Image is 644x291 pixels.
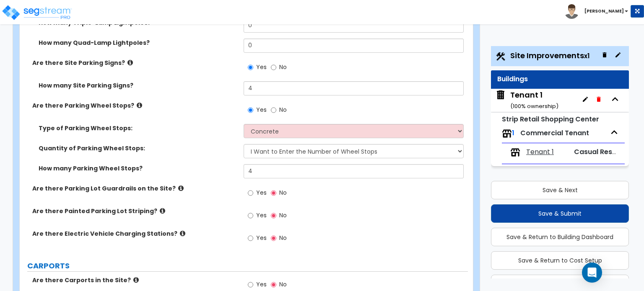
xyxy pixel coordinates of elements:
span: Yes [256,234,267,242]
i: click for more info! [127,59,133,66]
i: click for more info! [133,277,139,283]
span: Yes [256,106,267,114]
span: Yes [256,211,267,219]
button: Save & Next [491,181,629,199]
label: Type of Parking Wheel Stops: [39,124,237,132]
label: How many Site Parking Signs? [39,81,237,90]
input: No [271,188,276,198]
img: building.svg [495,90,506,100]
input: Yes [248,280,253,289]
div: Tenant 1 [510,90,558,111]
input: Yes [248,63,253,72]
div: Open Intercom Messenger [582,263,602,283]
i: click for more info! [180,230,185,237]
label: Are there Electric Vehicle Charging Stations? [32,229,237,238]
label: How many Quad-Lamp Lightpoles? [39,39,237,47]
img: logo_pro_r.png [1,4,73,21]
input: Yes [248,211,253,220]
span: 1 [512,128,514,138]
i: click for more info! [137,102,142,108]
button: Save & Return to Building Dashboard [491,228,629,246]
span: No [279,280,287,288]
small: Strip Retail Shopping Center [502,114,599,124]
span: No [279,106,287,114]
span: Yes [256,280,267,288]
label: Are there Parking Wheel Stops? [32,101,237,110]
input: Yes [248,188,253,198]
span: Tenant 1 [526,147,554,157]
div: Buildings [497,75,623,84]
input: No [271,211,276,220]
span: No [279,211,287,219]
small: x1 [584,52,589,60]
label: CARPORTS [27,260,468,271]
small: ( 100 % ownership) [510,102,558,110]
input: No [271,106,276,115]
img: Construction.png [495,51,506,62]
img: tenants.png [502,129,512,139]
input: Yes [248,106,253,115]
span: No [279,188,287,197]
img: avatar.png [564,4,579,19]
b: [PERSON_NAME] [584,8,624,14]
img: tenants.png [510,147,520,157]
input: No [271,234,276,243]
label: Are there Parking Lot Guardrails on the Site? [32,184,237,193]
i: click for more info! [160,208,165,214]
span: No [279,234,287,242]
label: Are there Carports in the Site? [32,276,237,284]
label: Quantity of Parking Wheel Stops: [39,144,237,152]
span: Yes [256,63,267,71]
label: Are there Painted Parking Lot Striping? [32,207,237,215]
label: Are there Site Parking Signs? [32,59,237,67]
i: click for more info! [178,185,184,191]
input: No [271,280,276,289]
input: Yes [248,234,253,243]
span: No [279,63,287,71]
label: How many Parking Wheel Stops? [39,164,237,173]
span: Site Improvements [510,50,589,61]
span: Tenant 1 [495,90,558,111]
input: No [271,63,276,72]
button: Save & Submit [491,204,629,223]
span: Yes [256,188,267,197]
span: Commercial Tenant [520,128,589,138]
button: Save & Return to Cost Setup [491,251,629,270]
